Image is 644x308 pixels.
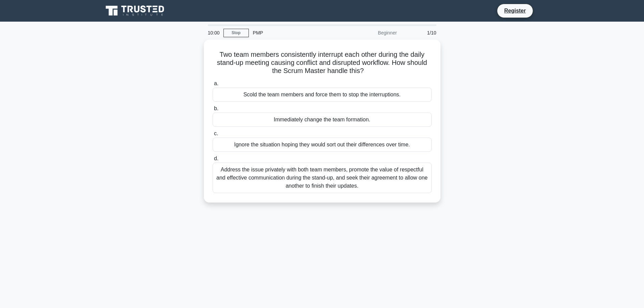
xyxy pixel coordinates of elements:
[214,80,218,86] span: a.
[342,26,401,40] div: Beginner
[212,50,432,75] h5: Two team members consistently interrupt each other during the daily stand-up meeting causing conf...
[249,26,342,40] div: PMP
[213,113,432,127] div: Immediately change the team formation.
[401,26,440,40] div: 1/10
[204,26,223,40] div: 10:00
[213,163,432,193] div: Address the issue privately with both team members, promote the value of respectful and effective...
[214,156,218,161] span: d.
[500,6,530,15] a: Register
[214,105,218,111] span: b.
[214,131,218,136] span: c.
[213,88,432,102] div: Scold the team members and force them to stop the interruptions.
[223,29,249,37] a: Stop
[213,138,432,152] div: Ignore the situation hoping they would sort out their differences over time.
